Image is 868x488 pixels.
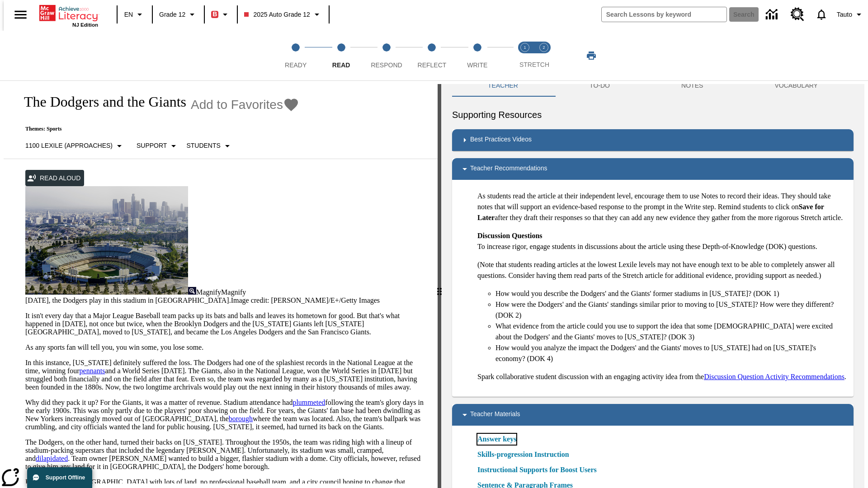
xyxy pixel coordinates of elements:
[360,31,413,80] button: Respond step 3 of 5
[739,75,854,97] button: VOCABULARY
[315,31,367,80] button: Read step 2 of 5
[229,415,253,422] a: borough
[495,288,846,299] li: How would you describe the Dodgers' and the Giants' former stadiums in [US_STATE]? (DOK 1)
[438,84,441,488] div: Press Enter or Spacebar and then press right and left arrow keys to move the slider
[810,3,833,26] a: Notifications
[120,6,149,23] button: Language: EN, Select a language
[542,45,545,50] text: 2
[159,10,185,19] span: Grade 12
[477,230,846,252] p: To increase rigor, engage students in discussions about the article using these Depth-of-Knowledg...
[452,404,854,426] div: Teacher Materials
[36,455,68,462] a: dilapidated
[451,31,504,80] button: Write step 5 of 5
[14,94,186,110] h1: The Dodgers and the Giants
[495,343,846,364] li: How would you analyze the impact the Dodgers' and the Giants' moves to [US_STATE] had on [US_STAT...
[577,47,606,64] button: Print
[452,75,854,97] div: Instructional Panel Tabs
[25,438,427,471] p: The Dodgers, on the other hand, turned their backs on [US_STATE]. Throughout the 1950s, the team ...
[46,474,85,481] span: Support Offline
[524,45,526,50] text: 1
[244,10,310,19] span: 2025 Auto Grade 12
[7,1,34,28] button: Open side menu
[495,299,846,321] li: How were the Dodgers' and the Giants' standings similar prior to moving to [US_STATE]? How were t...
[477,434,516,445] a: Answer keys, Will open in new browser window or tab
[371,61,402,69] span: Respond
[183,138,236,154] button: Select Student
[495,321,846,343] li: What evidence from the article could you use to support the idea that some [DEMOGRAPHIC_DATA] wer...
[231,296,380,304] span: Image credit: [PERSON_NAME]/E+/Getty Images
[221,288,246,296] span: Magnify
[269,31,322,80] button: Ready step 1 of 5
[208,6,234,23] button: Boost Class color is red. Change class color
[25,359,427,391] p: In this instance, [US_STATE] definitely suffered the loss. The Dodgers had one of the splashiest ...
[441,84,864,488] div: activity
[512,31,538,80] button: Stretch Read step 1 of 2
[467,61,487,69] span: Write
[477,191,846,223] p: As students read the article at their independent level, encourage them to use Notes to record th...
[25,399,427,431] p: Why did they pack it up? For the Giants, it was a matter of revenue. Stadium attendance had follo...
[25,141,113,150] p: 1100 Lexile (Approaches)
[80,367,105,375] a: pennants
[4,84,438,483] div: reading
[25,312,427,336] p: It isn't every day that a Major League Baseball team packs up its bats and balls and leaves its h...
[477,371,846,382] p: Spark collaborative student discussion with an engaging activity idea from the .
[137,141,167,150] p: Support
[25,343,427,352] p: As any sports fan will tell you, you win some, you lose some.
[25,296,231,304] span: [DATE], the Dodgers play in this stadium in [GEOGRAPHIC_DATA].
[452,108,854,122] h6: Supporting Resources
[14,126,299,132] p: Themes: Sports
[452,129,854,151] div: Best Practices Videos
[760,2,785,27] a: Data Center
[418,61,447,69] span: Reflect
[241,6,325,23] button: Class: 2025 Auto Grade 12, Select your class
[191,97,299,113] button: Add to Favorites - The Dodgers and the Giants
[837,10,852,19] span: Tauto
[531,31,557,80] button: Stretch Respond step 2 of 2
[452,75,554,97] button: Teacher
[646,75,739,97] button: NOTES
[25,170,84,187] button: Read Aloud
[156,6,201,23] button: Grade: Grade 12, Select a grade
[191,98,283,112] span: Add to Favorites
[477,259,846,281] p: (Note that students reading articles at the lowest Lexile levels may not have enough text to be a...
[406,31,458,80] button: Reflect step 4 of 5
[332,61,350,69] span: Read
[477,232,542,239] strong: Discussion Questions
[186,141,220,150] p: Students
[602,7,726,22] input: search field
[133,138,183,154] button: Scaffolds, Support
[833,6,868,23] button: Profile/Settings
[477,203,824,221] strong: Save for Later
[292,399,325,406] a: plummeted
[470,135,532,145] p: Best Practices Videos
[196,288,221,296] span: Magnify
[519,61,549,68] span: STRETCH
[72,22,98,28] span: NJ Edition
[124,10,133,19] span: EN
[704,373,844,380] a: Discussion Question Activity Recommendations
[39,3,98,28] div: Home
[212,9,217,20] span: B
[27,467,92,488] button: Support Offline
[470,409,520,420] p: Teacher Materials
[477,465,597,475] a: Instructional Supports for Boost Users, Will open in new browser window or tab
[554,75,646,97] button: TO-DO
[452,158,854,180] div: Teacher Recommendations
[285,61,307,69] span: Ready
[785,2,810,27] a: Resource Center, Will open in new tab
[188,287,196,295] img: Magnify
[477,449,569,460] a: Skills-progression Instruction, Will open in new browser window or tab
[470,164,547,174] p: Teacher Recommendations
[22,138,128,154] button: Select Lexile, 1100 Lexile (Approaches)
